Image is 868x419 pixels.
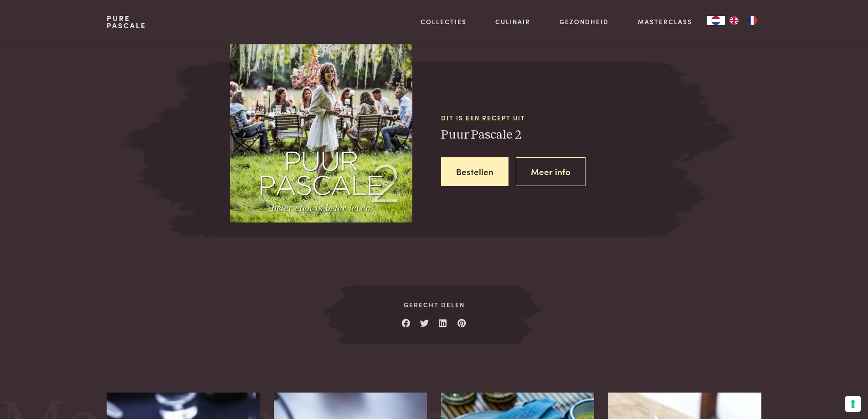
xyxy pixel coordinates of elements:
[441,157,508,186] a: Bestellen
[707,16,761,25] aside: Language selected: Nederlands
[638,17,692,26] a: Masterclass
[845,396,861,412] button: Uw voorkeuren voor toestemming voor trackingtechnologieën
[707,16,725,25] a: NL
[421,17,467,26] a: Collecties
[725,16,743,25] a: EN
[516,157,586,186] a: Meer info
[441,113,652,123] span: Dit is een recept uit
[441,127,652,143] h3: Puur Pascale 2
[352,300,516,310] span: Gerecht delen
[707,16,725,25] div: Language
[560,17,609,26] a: Gezondheid
[743,16,761,25] a: FR
[495,17,530,26] a: Culinair
[107,15,146,29] a: PurePascale
[725,16,761,25] ul: Language list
